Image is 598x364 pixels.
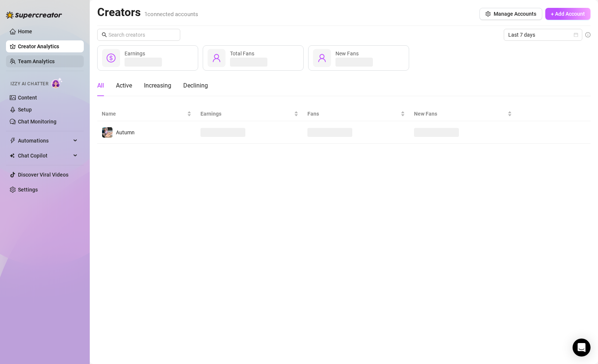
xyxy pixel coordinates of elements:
[10,153,15,158] img: Chat Copilot
[585,32,591,37] span: info-circle
[545,8,591,20] button: + Add Account
[18,107,32,113] a: Setup
[102,32,107,37] span: search
[508,29,578,40] span: Last 7 days
[18,95,37,101] a: Content
[212,53,221,62] span: user
[10,138,16,144] span: thunderbolt
[479,8,542,20] button: Manage Accounts
[97,107,196,121] th: Name
[18,28,32,34] a: Home
[410,107,516,121] th: New Fans
[485,11,491,16] span: setting
[10,80,48,88] span: Izzy AI Chatter
[303,107,410,121] th: Fans
[107,53,116,62] span: dollar-circle
[573,339,591,357] div: Open Intercom Messenger
[116,129,135,135] span: Autumn
[200,110,292,118] span: Earnings
[102,127,113,138] img: Autumn
[318,53,326,62] span: user
[335,51,359,56] span: New Fans
[551,11,585,17] span: + Add Account
[144,81,171,90] div: Increasing
[102,110,185,118] span: Name
[494,11,536,17] span: Manage Accounts
[97,81,104,90] div: All
[414,110,506,118] span: New Fans
[18,135,71,147] span: Automations
[18,58,55,64] a: Team Analytics
[18,187,38,193] a: Settings
[196,107,303,121] th: Earnings
[574,33,578,37] span: calendar
[125,51,145,56] span: Earnings
[144,11,198,18] span: 1 connected accounts
[6,11,62,19] img: logo-BBDzfeDw.svg
[307,110,399,118] span: Fans
[97,5,198,19] h2: Creators
[108,31,170,39] input: Search creators
[230,51,254,56] span: Total Fans
[18,172,68,178] a: Discover Viral Videos
[116,81,132,90] div: Active
[183,81,208,90] div: Declining
[18,150,71,162] span: Chat Copilot
[18,119,56,125] a: Chat Monitoring
[51,77,63,88] img: AI Chatter
[18,40,78,52] a: Creator Analytics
